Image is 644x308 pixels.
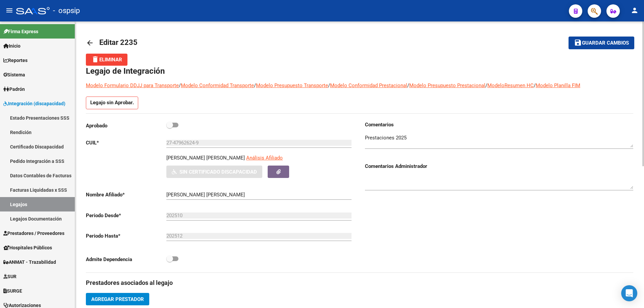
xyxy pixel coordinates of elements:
[3,258,56,266] span: ANMAT - Trazabilidad
[86,97,138,109] p: Legajo sin Aprobar.
[256,82,328,88] a: Modelo Presupuesto Transporte
[179,169,257,175] span: Sin Certificado Discapacidad
[86,256,166,263] p: Admite Dependencia
[3,57,28,64] span: Reportes
[53,3,80,18] span: - ospsip
[3,287,22,295] span: SURGE
[166,166,262,178] button: Sin Certificado Discapacidad
[569,37,634,49] button: Guardar cambios
[330,82,407,88] a: Modelo Conformidad Prestacional
[86,232,166,240] p: Periodo Hasta
[487,82,534,88] a: ModeloResumen HC
[246,155,283,161] span: Análisis Afiliado
[5,6,13,14] mat-icon: menu
[3,42,20,50] span: Inicio
[86,66,633,76] h1: Legajo de Integración
[86,139,166,146] p: CUIL
[86,82,179,88] a: Modelo Formulario DDJJ para Transporte
[3,100,65,107] span: Integración (discapacidad)
[574,39,582,47] mat-icon: save
[3,244,52,251] span: Hospitales Públicos
[166,154,245,162] p: [PERSON_NAME] [PERSON_NAME]
[86,278,633,288] h3: Prestadores asociados al legajo
[99,38,138,47] span: Editar 2235
[91,57,122,63] span: Eliminar
[582,40,629,46] span: Guardar cambios
[91,55,99,63] mat-icon: delete
[3,71,25,78] span: Sistema
[3,230,64,237] span: Prestadores / Proveedores
[86,122,166,129] p: Aprobado
[365,163,633,170] h3: Comentarios Administrador
[86,293,149,305] button: Agregar Prestador
[91,296,144,302] span: Agregar Prestador
[86,39,94,47] mat-icon: arrow_back
[365,121,633,128] h3: Comentarios
[409,82,485,88] a: Modelo Presupuesto Prestacional
[181,82,254,88] a: Modelo Conformidad Transporte
[3,28,38,35] span: Firma Express
[536,82,580,88] a: Modelo Planilla FIM
[86,191,166,198] p: Nombre Afiliado
[631,6,639,14] mat-icon: person
[3,85,25,93] span: Padrón
[86,54,127,66] button: Eliminar
[86,212,166,219] p: Periodo Desde
[3,273,16,280] span: SUR
[621,285,637,301] div: Open Intercom Messenger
